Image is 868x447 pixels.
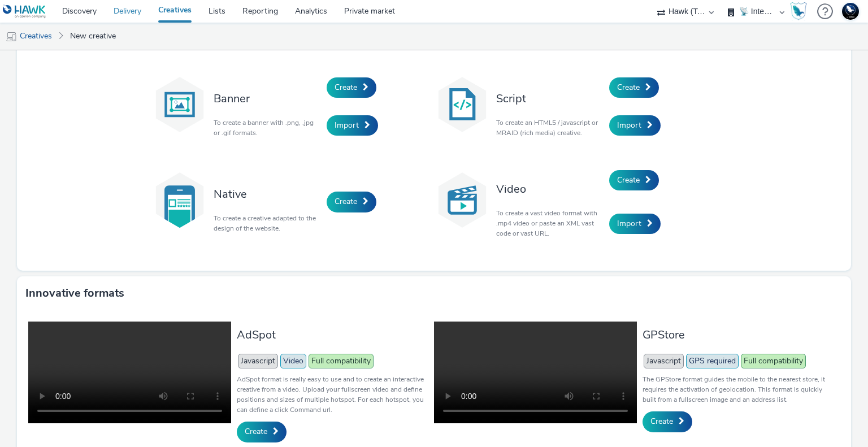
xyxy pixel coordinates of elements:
[214,91,321,106] h3: Banner
[617,218,641,229] span: Import
[245,426,267,437] span: Create
[686,354,739,368] span: GPS required
[327,192,376,212] a: Create
[609,214,661,234] a: Import
[327,115,378,136] a: Import
[644,354,684,368] span: Javascript
[609,170,659,190] a: Create
[609,115,661,136] a: Import
[335,196,357,207] span: Create
[214,213,321,233] p: To create a creative adapted to the design of the website.
[643,374,834,405] p: The GPStore format guides the mobile to the nearest store, it requires the activation of geolocat...
[214,118,321,138] p: To create a banner with .png, .jpg or .gif formats.
[214,186,321,202] h3: Native
[496,181,604,197] h3: Video
[496,91,604,106] h3: Script
[741,354,806,368] span: Full compatibility
[842,3,859,20] img: Support Hawk
[434,76,491,133] img: code.svg
[790,2,807,20] img: Hawk Academy
[237,422,287,442] a: Create
[280,354,306,368] span: Video
[309,354,374,368] span: Full compatibility
[617,82,640,93] span: Create
[434,172,491,228] img: video.svg
[238,354,278,368] span: Javascript
[335,82,357,93] span: Create
[3,5,46,19] img: undefined Logo
[25,285,124,302] h3: Innovative formats
[650,416,673,427] span: Create
[617,120,641,131] span: Import
[609,77,659,98] a: Create
[64,23,121,50] a: New creative
[617,175,640,185] span: Create
[496,208,604,238] p: To create a vast video format with .mp4 video or paste an XML vast code or vast URL.
[151,172,208,228] img: native.svg
[237,327,428,342] h3: AdSpot
[496,118,604,138] p: To create an HTML5 / javascript or MRAID (rich media) creative.
[151,76,208,133] img: banner.svg
[237,374,428,415] p: AdSpot format is really easy to use and to create an interactive creative from a video. Upload yo...
[6,31,17,42] img: mobile
[790,2,811,20] a: Hawk Academy
[327,77,376,98] a: Create
[643,327,834,342] h3: GPStore
[335,120,359,131] span: Import
[643,411,692,432] a: Create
